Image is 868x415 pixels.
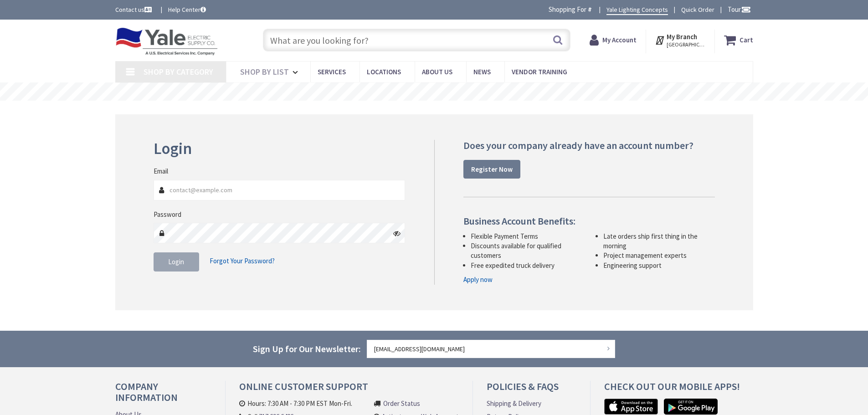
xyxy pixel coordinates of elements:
[168,257,184,266] span: Login
[602,36,637,44] strong: My Account
[318,67,346,76] span: Services
[512,67,567,76] span: Vendor Training
[463,275,493,284] a: Apply now
[590,32,637,48] a: My Account
[604,381,760,399] h4: Check out Our Mobile Apps!
[588,5,592,14] strong: #
[367,340,616,358] input: Enter your email address
[667,32,697,41] strong: My Branch
[115,5,154,14] a: Contact us
[463,140,715,151] h4: Does your company already have an account number?
[473,67,491,76] span: News
[154,166,168,176] label: Email
[471,231,582,241] li: Flexible Payment Terms
[115,27,218,56] img: Yale Electric Supply Co.
[603,261,715,270] li: Engineering support
[239,399,365,408] li: Hours: 7:30 AM - 7:30 PM EST Mon-Fri.
[115,381,211,410] h4: Company Information
[603,231,715,251] li: Late orders ship first thing in the morning
[393,230,401,237] i: Click here to show/hide password
[655,32,705,48] div: My Branch [GEOGRAPHIC_DATA], [GEOGRAPHIC_DATA]
[471,241,582,261] li: Discounts available for qualified customers
[154,210,181,219] label: Password
[487,381,576,399] h4: Policies & FAQs
[603,251,715,260] li: Project management experts
[463,215,715,226] h4: Business Account Benefits:
[168,5,206,14] a: Help Center
[724,32,753,48] a: Cart
[210,256,275,265] span: Forgot Your Password?
[154,140,406,158] h2: Login
[740,32,753,48] strong: Cart
[487,399,541,408] a: Shipping & Delivery
[667,41,705,48] span: [GEOGRAPHIC_DATA], [GEOGRAPHIC_DATA]
[549,5,586,14] span: Shopping For
[154,252,199,272] button: Login
[154,180,406,200] input: Email
[253,343,361,354] span: Sign Up for Our Newsletter:
[144,67,213,77] span: Shop By Category
[471,165,513,174] strong: Register Now
[606,5,668,15] a: Yale Lighting Concepts
[210,252,275,270] a: Forgot Your Password?
[463,160,520,179] a: Register Now
[471,261,582,270] li: Free expedited truck delivery
[728,5,751,14] span: Tour
[263,29,570,51] input: What are you looking for?
[383,399,420,408] a: Order Status
[422,67,452,76] span: About Us
[681,5,714,14] a: Quick Order
[240,67,289,77] span: Shop By List
[367,67,401,76] span: Locations
[239,381,459,399] h4: Online Customer Support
